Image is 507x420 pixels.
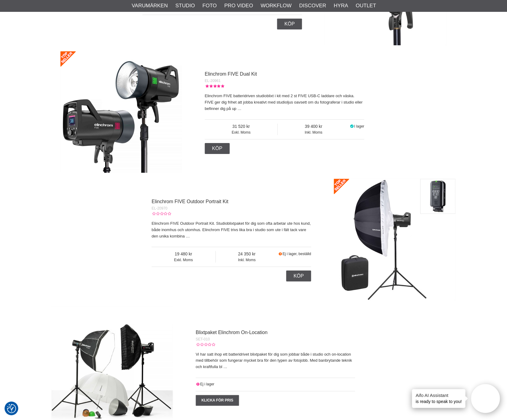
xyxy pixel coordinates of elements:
a: Foto [202,2,217,10]
a: Köp [205,143,230,154]
img: Revisit consent button [7,404,16,413]
span: 24 350 [216,251,278,258]
span: I lager [354,124,364,128]
div: is ready to speak to you! [412,389,466,408]
a: … [238,106,242,111]
a: Workflow [261,2,292,10]
p: Elinchrom FIVE batteridriven studioblixt i kit med 2 st FIVE USB-C laddare och väska. FIVE ger di... [205,93,364,112]
p: Vi har satt ihop ett batteridrivet blixtpaket för dig som jobbar både i studio och on-location me... [196,351,355,370]
a: … [186,234,190,238]
img: Elinchrom FIVE Dual Kit [60,51,182,173]
a: Hyra [334,2,348,10]
a: Elinchrom FIVE Outdoor Portrait Kit [152,199,229,204]
span: Ej i lager [200,382,215,387]
p: Elinchrom FIVE Outdoor Portrait Kit. Studioblixtpaket för dig som ofta arbetar ute hos kund, både... [152,220,311,239]
span: Exkl. Moms [152,257,216,263]
button: Samtyckesinställningar [7,403,16,414]
i: I lager [350,124,354,128]
span: EL-20961 [205,79,221,83]
a: Studio [175,2,195,10]
i: Ej i lager [196,382,200,387]
a: Varumärken [132,2,168,10]
span: EL-20970 [152,206,167,210]
span: Inkl. Moms [216,257,278,263]
span: Ej i lager, beställd [283,252,311,256]
a: Köp [286,271,311,282]
div: Kundbetyg: 0 [152,211,171,217]
a: Pro Video [224,2,253,10]
a: Elinchrom FIVE Dual Kit [205,71,257,77]
a: Blixtpaket Elinchrom On-Location [196,330,268,335]
span: SET-010 [196,337,210,341]
span: 31 520 [205,124,278,130]
a: Outlet [356,2,376,10]
span: Exkl. Moms [205,130,278,135]
a: Klicka för pris [196,395,239,406]
i: Beställd [278,252,283,256]
div: Kundbetyg: 0 [196,342,215,347]
span: 19 480 [152,251,216,258]
div: Kundbetyg: 5.00 [205,84,224,89]
a: Köp [277,19,302,29]
img: Elinchrom FIVE Outdoor Portrait Kit [334,179,456,300]
span: Inkl. Moms [278,130,349,135]
h4: Aifo AI Assistant [416,392,462,399]
a: Discover [299,2,326,10]
a: … [223,364,227,369]
span: 39 400 [278,124,349,130]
